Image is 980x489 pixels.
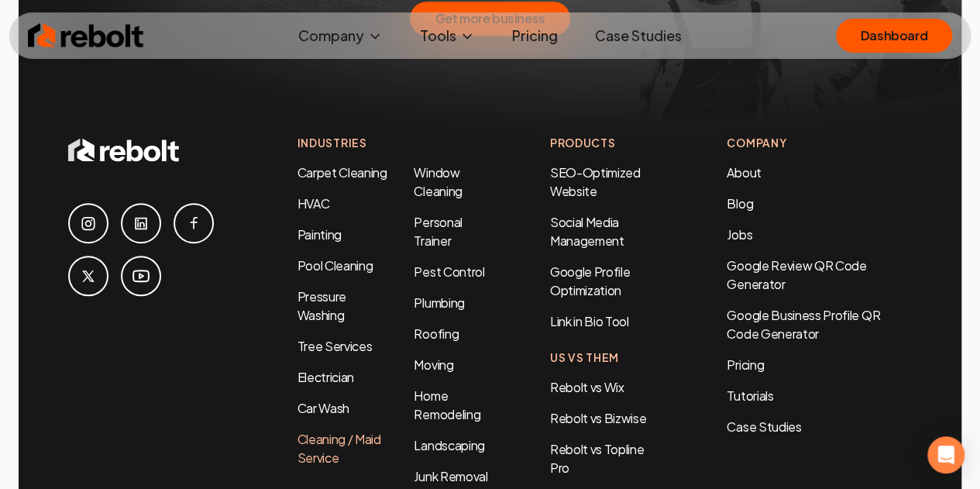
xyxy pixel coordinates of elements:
a: Pressure Washing [297,288,346,323]
a: Car Wash [297,400,349,416]
a: SEO-Optimized Website [550,164,641,199]
a: Case Studies [583,20,694,51]
a: HVAC [297,195,330,212]
a: Roofing [414,325,459,342]
img: Rebolt Logo [28,20,144,51]
a: Case Studies [727,418,912,436]
a: Tutorials [727,387,912,405]
h4: Us Vs Them [550,350,665,366]
a: Plumbing [414,294,464,311]
div: Open Intercom Messenger [927,436,965,474]
a: Dashboard [836,19,952,53]
a: Pricing [727,356,912,374]
a: Rebolt vs Topline Pro [550,441,645,476]
a: Blog [727,195,753,212]
a: Window Cleaning [414,164,462,199]
a: Link in Bio Tool [550,313,629,329]
a: Painting [297,226,342,243]
a: Moving [414,356,453,373]
a: Tree Services [297,338,373,354]
a: Rebolt vs Bizwise [550,410,647,426]
a: Google Business Profile QR Code Generator [727,307,880,342]
button: Tools [407,20,487,51]
a: Pricing [500,20,570,51]
h4: Company [727,135,912,151]
a: Jobs [727,226,752,243]
a: Junk Removal [414,468,487,484]
a: Google Review QR Code Generator [727,257,866,292]
a: Cleaning / Maid Service [297,431,381,466]
button: Get more business [410,2,569,36]
a: Pest Control [414,263,484,280]
a: Landscaping [414,437,484,453]
a: Personal Trainer [414,214,462,249]
a: Electrician [297,369,354,385]
a: Rebolt vs Wix [550,379,624,395]
h4: Industries [297,135,488,151]
button: Company [286,20,395,51]
h4: Products [550,135,665,151]
a: Social Media Management [550,214,624,249]
a: Carpet Cleaning [297,164,387,181]
a: Pool Cleaning [297,257,373,274]
a: About [727,164,761,181]
a: Google Profile Optimization [550,263,631,298]
a: Home Remodeling [414,387,480,422]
